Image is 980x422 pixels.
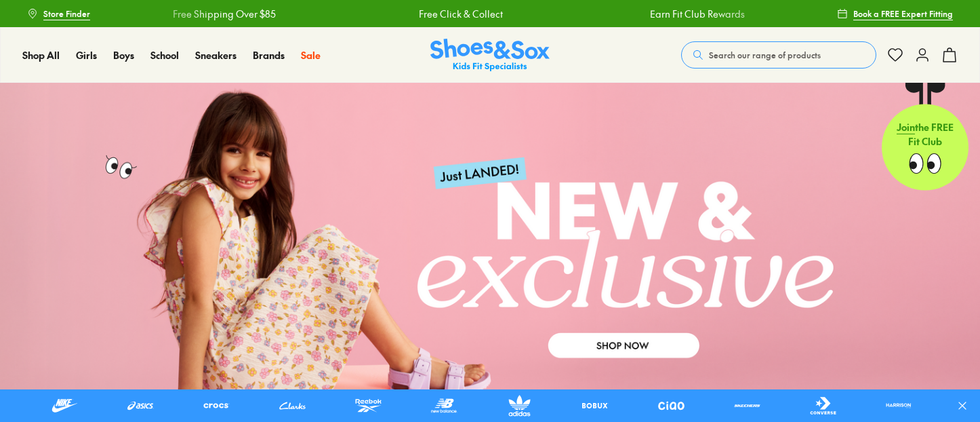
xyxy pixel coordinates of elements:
a: Sneakers [195,48,237,62]
span: Boys [113,48,134,62]
span: Girls [76,48,97,62]
a: Free Shipping Over $85 [172,7,275,21]
a: Book a FREE Expert Fitting [837,1,953,26]
span: Sneakers [195,48,237,62]
span: School [150,48,179,62]
a: Boys [113,48,134,62]
a: Jointhe FREE Fit Club [882,82,968,191]
span: Brands [253,48,285,62]
span: Shop All [22,48,60,62]
img: SNS_Logo_Responsive.svg [430,39,550,72]
button: Search our range of products [681,41,876,69]
a: Earn Fit Club Rewards [649,7,744,21]
a: Free Click & Collect [418,7,502,21]
span: Sale [301,48,321,62]
span: Join [897,120,915,134]
span: Search our range of products [709,49,821,61]
a: Shoes & Sox [430,39,550,72]
span: Book a FREE Expert Fitting [853,7,953,20]
a: Girls [76,48,97,62]
a: Brands [253,48,285,62]
a: Sale [301,48,321,62]
a: Shop All [22,48,60,62]
a: School [150,48,179,62]
p: the FREE Fit Club [882,109,968,159]
span: Store Finder [43,7,90,20]
a: Store Finder [27,1,90,26]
